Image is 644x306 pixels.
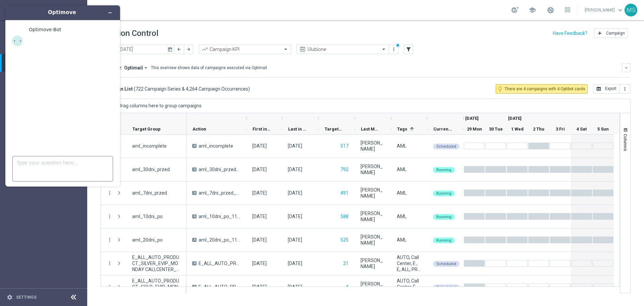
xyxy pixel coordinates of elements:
[616,6,624,14] span: keyboard_arrow_down
[199,166,241,172] span: aml_30dni_przed_1124
[29,9,95,16] h1: Optimove
[620,84,631,94] button: more_vert
[361,234,385,246] div: Krystian Potoczny
[199,260,241,266] span: E_ALL_AUTO_PRODUCT_SILVER_EVIP_MONDAY CALLCENTER_WEEKLY
[252,143,267,149] div: 02 Oct 2025, Thursday
[436,262,456,266] span: Scheduled
[467,126,482,132] span: 29 Mon
[132,213,163,219] span: aml_10dni_po
[101,29,158,38] h1: Mission Control
[252,260,267,266] div: 29 Sep 2025, Monday
[340,212,349,221] button: 588
[433,213,455,220] colored-tag: Running
[29,27,52,32] span: Optimove
[433,126,452,132] span: Current Status
[288,190,302,196] div: 05 Oct 2025, Sunday
[625,4,637,16] div: MS
[288,284,302,290] div: 29 Sep 2025, Monday
[345,283,349,291] button: 4
[132,126,161,132] span: Target Group
[253,126,271,132] span: First in Range
[342,259,349,268] button: 21
[288,260,302,266] div: 29 Sep 2025, Monday
[53,27,61,32] span: Bot
[252,284,267,290] div: 29 Sep 2025, Monday
[134,86,136,92] span: (
[192,261,197,265] span: A
[624,65,629,70] i: keyboard_arrow_down
[143,65,149,71] i: arrow_drop_down
[404,45,413,54] button: filter_alt
[105,8,115,17] button: Minimize widget
[622,86,628,92] i: more_vert
[436,144,456,149] span: Scheduled
[593,86,631,91] multiple-options-button: Export to CSV
[192,167,197,171] span: A
[436,215,451,219] span: Running
[593,84,620,94] button: open_in_browser Export
[16,295,37,299] a: Settings
[299,46,306,53] i: preview
[340,189,349,197] button: 491
[397,166,407,172] span: AML
[397,254,422,272] span: AUTO, Call Center, E , E, ALL, PRODUCT, EVIP
[508,116,522,121] span: [DATE]
[132,166,170,172] span: aml_30dni_przed
[529,6,536,14] span: school
[395,43,400,48] div: There are unsaved changes
[166,45,174,55] button: today
[184,45,193,54] button: arrow_forward
[433,284,460,290] colored-tag: Scheduled
[132,143,167,149] span: aml_incomplete
[132,254,181,272] span: E_ALL_AUTO_PRODUCT_SILVER_EVIP_MONDAY CALLCENTER_WEEKLY
[252,237,267,243] div: 29 Sep 2025, Monday
[390,45,397,53] button: more_vert
[436,238,451,243] span: Running
[101,45,174,54] input: Select date range
[186,135,614,158] div: Press SPACE to select this row.
[606,31,625,36] span: Campaign
[167,46,173,52] i: today
[107,190,113,196] button: more_vert
[504,86,585,92] span: There are 4 campaigns with 4 Optibot cards
[325,126,343,132] span: Targeted Customers
[556,126,565,132] span: 3 Fri
[288,237,302,243] div: 05 Oct 2025, Sunday
[361,210,385,222] div: Krystian Potoczny
[361,126,380,132] span: Last Modified By
[436,285,456,290] span: Scheduled
[622,63,631,72] button: keyboard_arrow_down
[596,86,601,92] i: open_in_browser
[252,166,267,172] div: 29 Sep 2025, Monday
[7,294,13,300] i: settings
[436,168,451,172] span: Running
[118,103,202,108] span: Drag columns here to group campaigns
[118,103,202,108] div: Row Groups
[397,213,407,219] span: AML
[199,284,241,290] span: E_ALL_AUTO_PRODUCT_GOLD_EVIP_MONDAY CALLCENTER_WEEKLY
[101,86,250,92] h3: Campaign List
[107,213,113,219] i: more_vert
[122,65,151,71] button: Optimail arrow_drop_down
[340,236,349,244] button: 525
[107,237,113,243] button: more_vert
[132,190,167,196] span: aml_7dni_przed
[199,213,241,219] span: aml_10dni_po_1124
[132,237,163,243] span: aml_20dni_po
[199,190,241,196] span: aml_7dni_przed_1124
[107,260,113,266] button: more_vert
[124,65,143,71] span: Optimail
[193,126,206,132] span: Action
[199,237,241,243] span: aml_20dni_po_1124
[397,278,422,296] span: AUTO, Call Center, E , E, ALL, PRODUCT, EVIP
[511,126,524,132] span: 1 Wed
[623,134,628,151] span: Columns
[361,140,385,152] div: Patryk Przybolewski
[433,260,460,267] colored-tag: Scheduled
[397,237,407,243] span: AML
[177,47,181,52] i: arrow_back
[107,284,113,290] button: more_vert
